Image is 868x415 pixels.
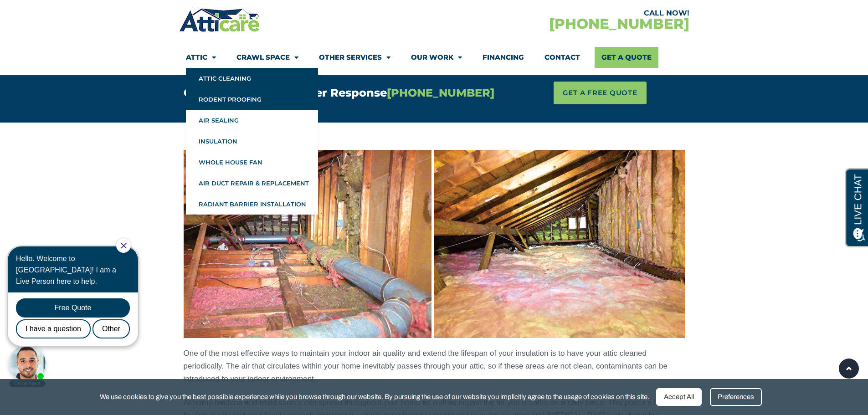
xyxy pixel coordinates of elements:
[387,86,494,99] span: [PHONE_NUMBER]
[100,391,649,403] span: We use cookies to give you the best possible experience while you browse through our website. By ...
[544,47,580,68] a: Contact
[186,173,318,194] a: Air Duct Repair & Replacement
[563,86,637,100] span: GET A FREE QUOTE
[186,194,318,215] a: Radiant Barrier Installation
[186,110,318,131] a: Air Sealing
[186,68,318,215] ul: Attic
[236,47,298,68] a: Crawl Space
[554,82,647,104] a: GET A FREE QUOTE
[710,388,762,406] div: Preferences
[186,47,683,68] nav: Menu
[184,347,685,385] p: One of the most effective ways to maintain your indoor air quality and extend the lifespan of you...
[186,152,318,173] a: Whole House Fan
[186,47,216,68] a: Attic
[595,47,658,68] a: Get A Quote
[186,131,318,152] a: Insulation
[319,47,390,68] a: Other Services
[411,47,462,68] a: Our Work
[186,68,318,89] a: Attic Cleaning
[656,388,702,406] div: Accept All
[184,87,506,98] h4: Call Us Now For A Faster Response
[483,47,524,68] a: Financing
[434,10,689,17] div: CALL NOW!
[186,89,318,110] a: Rodent Proofing
[5,237,150,388] iframe: Chat Invitation
[22,7,73,19] span: Opens a chat window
